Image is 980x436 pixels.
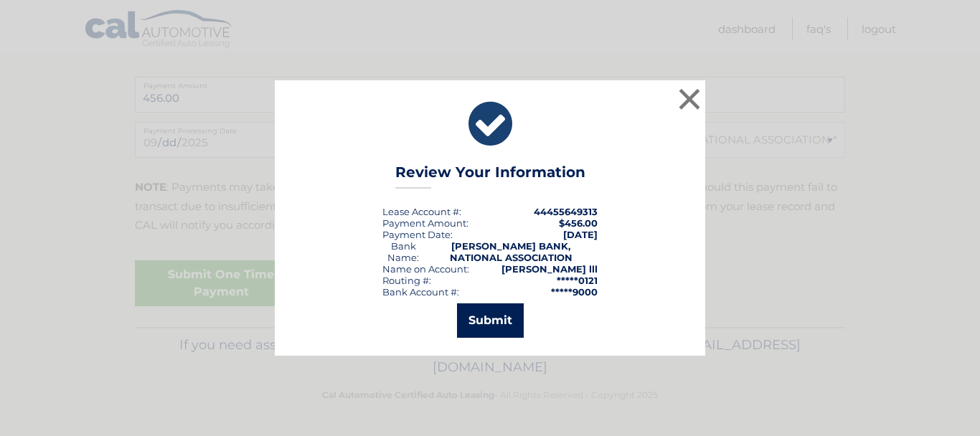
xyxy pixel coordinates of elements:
[501,263,598,275] strong: [PERSON_NAME] lll
[382,286,459,298] div: Bank Account #:
[457,303,524,338] button: Submit
[563,229,598,240] span: [DATE]
[382,217,468,229] div: Payment Amount:
[559,217,598,229] span: $456.00
[534,206,598,217] strong: 44455649313
[382,275,431,286] div: Routing #:
[675,85,704,113] button: ×
[382,229,453,240] div: :
[395,163,585,189] h3: Review Your Information
[382,206,461,217] div: Lease Account #:
[382,240,424,263] div: Bank Name:
[450,240,573,263] strong: [PERSON_NAME] BANK, NATIONAL ASSOCIATION
[382,263,469,275] div: Name on Account:
[382,229,451,240] span: Payment Date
